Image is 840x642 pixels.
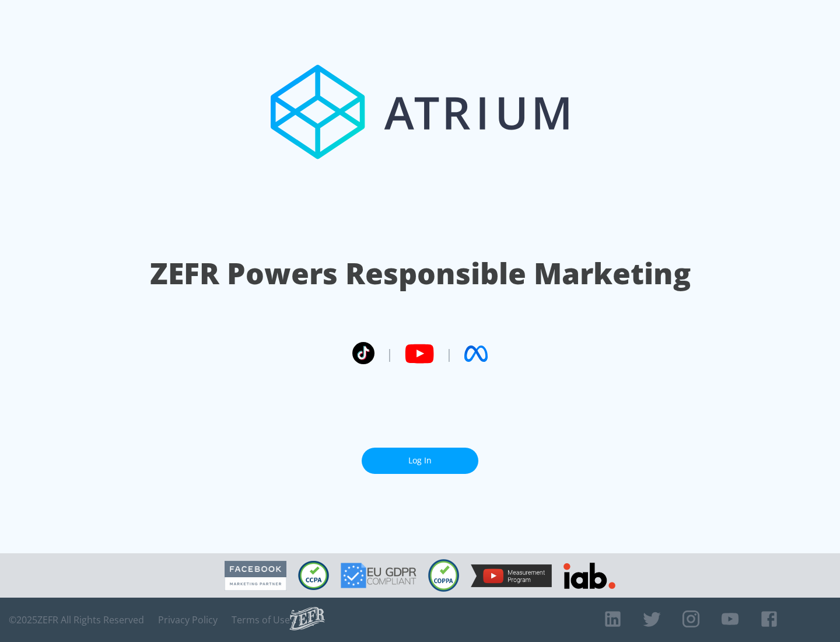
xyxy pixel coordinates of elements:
img: YouTube Measurement Program [471,564,552,587]
a: Privacy Policy [158,614,218,626]
span: | [446,345,453,362]
img: GDPR Compliant [341,563,416,588]
a: Log In [362,448,478,474]
img: CCPA Compliant [298,561,329,590]
img: COPPA Compliant [428,559,459,592]
span: | [386,345,393,362]
span: © 2025 ZEFR All Rights Reserved [9,614,144,626]
h1: ZEFR Powers Responsible Marketing [150,253,691,294]
img: Facebook Marketing Partner [225,561,286,591]
a: Terms of Use [232,614,290,626]
img: IAB [563,563,615,589]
